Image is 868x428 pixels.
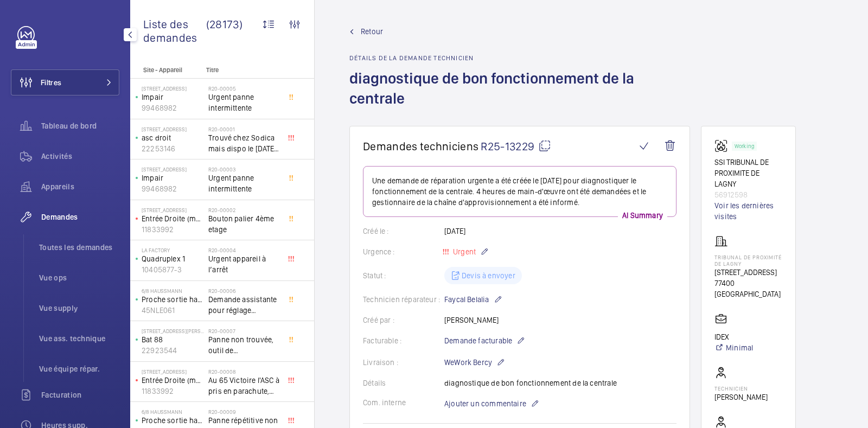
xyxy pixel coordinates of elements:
[208,375,280,397] span: Au 65 Victoire l'ASC à pris en parachute, toutes les sécu coupé, il est au 3 ème, asc sans machin...
[142,334,204,345] p: Bat 88
[714,278,782,299] p: 77400 [GEOGRAPHIC_DATA]
[142,328,204,334] p: [STREET_ADDRESS][PERSON_NAME]
[714,139,732,152] img: fire_alarm.svg
[39,333,119,344] span: Vue ass. technique
[372,175,667,208] p: Une demande de réparation urgente a été créée le [DATE] pour diagnostiquer le fonctionnement de l...
[361,26,383,37] span: Retour
[142,408,204,415] p: 6/8 Haussmann
[41,120,119,131] span: Tableau de bord
[208,294,280,316] span: Demande assistante pour réglage d'opérateurs porte cabine double accès
[208,368,280,375] h2: R20-00008
[142,173,204,183] p: Impair
[142,345,204,356] p: 22923544
[142,386,204,397] p: 11833992
[208,132,280,154] span: Trouvé chez Sodica mais dispo le [DATE] [URL][DOMAIN_NAME]
[142,305,204,316] p: 45NLE061
[142,132,204,143] p: asc droit
[142,92,204,103] p: Impair
[142,143,204,154] p: 22253146
[208,213,280,235] span: Bouton palier 4ème etage
[349,68,690,126] h1: diagnostique de bon fonctionnement de la centrale
[349,54,690,62] h2: Détails de la demande technicien
[142,85,204,92] p: [STREET_ADDRESS]
[39,242,119,253] span: Toutes les demandes
[11,69,119,95] button: Filtres
[142,368,204,375] p: [STREET_ADDRESS]
[142,213,204,224] p: Entrée Droite (monte-charge)
[143,17,206,44] span: Liste des demandes
[39,363,119,374] span: Vue équipe répar.
[618,210,667,221] p: AI Summary
[208,334,280,356] span: Panne non trouvée, outil de déverouillouge impératif pour le diagnostic
[444,335,512,346] span: Demande facturable
[142,264,204,275] p: 10405877-3
[444,356,505,369] p: WeWork Bercy
[208,408,280,415] h2: R20-00009
[41,389,119,400] span: Facturation
[142,253,204,264] p: Quadruplex 1
[142,224,204,235] p: 11833992
[142,103,204,113] p: 99468982
[451,247,476,256] span: Urgent
[206,66,278,74] p: Titre
[208,288,280,294] h2: R20-00006
[714,254,782,267] p: Tribunal de Proximité de Lagny
[208,247,280,253] h2: R20-00004
[39,303,119,314] span: Vue supply
[41,212,119,222] span: Demandes
[142,247,204,253] p: La Factory
[39,272,119,283] span: Vue ops
[208,173,280,194] span: Urgent panne intermittente
[208,253,280,275] span: Urgent appareil à l’arrêt
[142,415,204,426] p: Proche sortie hall Pelletier
[208,207,280,213] h2: R20-00002
[714,342,753,353] a: Minimal
[714,392,768,403] p: [PERSON_NAME]
[714,200,782,222] a: Voir les dernières visites
[142,207,204,213] p: [STREET_ADDRESS]
[142,183,204,194] p: 99468982
[481,139,551,153] span: R25-13229
[142,294,204,305] p: Proche sortie hall Pelletier
[444,398,526,409] span: Ajouter un commentaire
[363,139,478,153] span: Demandes techniciens
[41,181,119,192] span: Appareils
[208,85,280,92] h2: R20-00005
[142,288,204,294] p: 6/8 Haussmann
[444,293,502,306] p: Faycal Belalia
[41,77,61,88] span: Filtres
[208,92,280,113] span: Urgent panne intermittente
[714,267,782,278] p: [STREET_ADDRESS]
[142,166,204,173] p: [STREET_ADDRESS]
[208,166,280,173] h2: R20-00003
[208,328,280,334] h2: R20-00007
[714,157,782,189] p: SSI TRIBUNAL DE PROXIMITE DE LAGNY
[714,385,768,392] p: Technicien
[142,126,204,132] p: [STREET_ADDRESS]
[714,189,782,200] p: 56912598
[142,375,204,386] p: Entrée Droite (monte-charge)
[714,331,753,342] p: IDEX
[41,151,119,162] span: Activités
[735,144,754,148] p: Working
[208,126,280,132] h2: R20-00001
[130,66,202,74] p: Site - Appareil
